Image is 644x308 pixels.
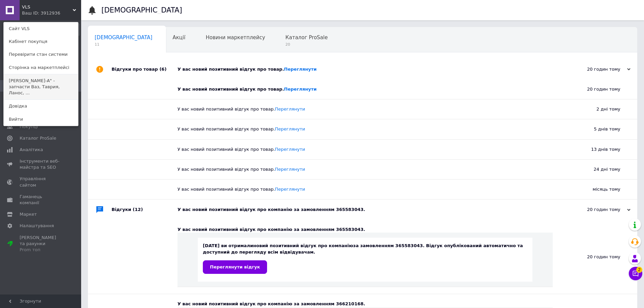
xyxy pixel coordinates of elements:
span: Новини маркетплейсу [206,34,265,41]
a: Переглянути [275,187,305,192]
div: У вас новий позитивний відгук про товар. [177,86,553,92]
a: Переглянути [284,87,317,92]
h1: [DEMOGRAPHIC_DATA] [101,6,182,14]
div: [DATE] ви отримали за замовленням 365583043. Відгук опублікований автоматично та доступний до пер... [203,243,527,274]
span: Аналітика [20,147,43,153]
a: Вийти [4,113,78,126]
span: 2 [636,267,642,273]
a: Переглянути [275,126,305,132]
div: У вас новий позитивний відгук про компанію за замовленням 365583043. [177,227,553,233]
div: У вас новий позитивний відгук про товар. [177,126,553,132]
b: новий позитивний відгук про компанію [253,243,353,248]
span: Каталог ProSale [20,135,56,141]
div: У вас новий позитивний відгук про товар. [177,66,563,72]
a: Переглянути відгук [203,260,267,274]
span: Інструменти веб-майстра та SEO [20,158,63,170]
div: У вас новий позитивний відгук про компанію за замовленням 365583043. [177,207,563,213]
div: Відгуки про товар [112,59,177,79]
span: 11 [95,42,152,47]
span: Налаштування [20,223,54,229]
span: Акції [173,34,186,41]
div: У вас новий позитивний відгук про товар. [177,146,553,152]
div: У вас новий позитивний відгук про компанію за замовленням 366210168. [177,301,553,307]
div: 13 днів тому [553,140,637,159]
a: [PERSON_NAME]-A" - запчасти Ваз, Таврия, Ланос, ... [4,74,78,100]
div: 24 дні тому [553,160,637,179]
span: Переглянути відгук [210,264,260,269]
a: Сайт VLS [4,22,78,35]
div: У вас новий позитивний відгук про товар. [177,166,553,172]
a: Перевірити стан системи [4,48,78,61]
div: 2 дні тому [553,99,637,119]
div: Ваш ID: 3912936 [22,10,50,16]
div: 20 годин тому [563,66,630,72]
div: 20 годин тому [563,207,630,213]
div: 20 годин тому [553,220,637,294]
span: VLS [22,4,73,10]
div: Відгуки [112,199,177,220]
span: 20 [285,42,328,47]
div: місяць тому [553,180,637,199]
button: Чат з покупцем2 [629,267,642,280]
span: [DEMOGRAPHIC_DATA] [95,34,152,41]
span: Гаманець компанії [20,194,63,206]
span: (6) [160,67,167,72]
a: Переглянути [275,147,305,152]
div: 5 днів тому [553,119,637,139]
div: У вас новий позитивний відгук про товар. [177,186,553,192]
span: Покупці [20,124,38,130]
a: Переглянути [275,106,305,112]
div: Prom топ [20,247,63,253]
a: Кабінет покупця [4,35,78,48]
span: [PERSON_NAME] та рахунки [20,235,63,253]
span: Управління сайтом [20,176,63,188]
div: У вас новий позитивний відгук про товар. [177,106,553,112]
span: Каталог ProSale [285,34,328,41]
a: Довідка [4,100,78,113]
a: Сторінка на маркетплейсі [4,61,78,74]
span: Маркет [20,211,37,217]
a: Переглянути [284,67,317,72]
a: Переглянути [275,167,305,172]
span: (12) [133,207,143,212]
div: 20 годин тому [553,79,637,99]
